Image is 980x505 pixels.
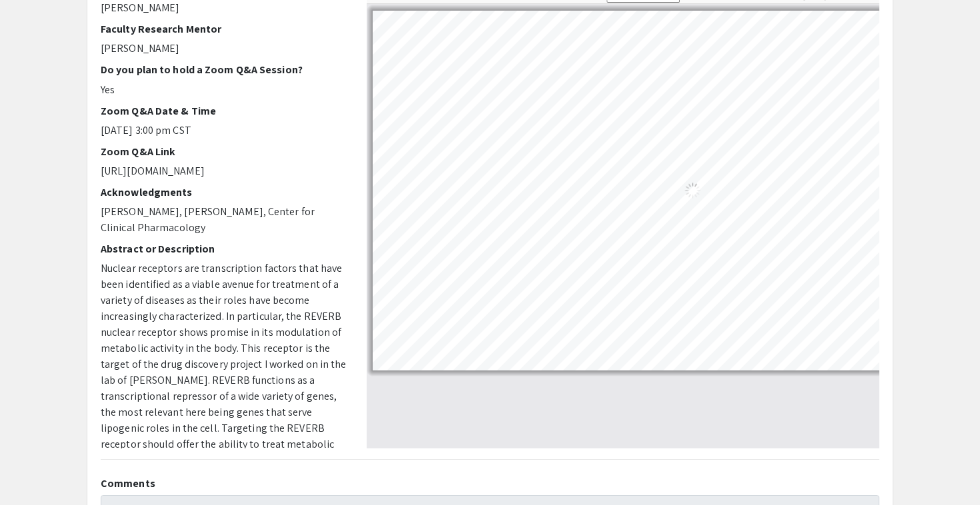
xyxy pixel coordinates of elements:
[101,163,347,179] p: [URL][DOMAIN_NAME]
[101,145,347,158] h2: Zoom Q&A Link
[10,445,57,495] iframe: Chat
[101,204,347,236] p: [PERSON_NAME], [PERSON_NAME], Center for Clinical Pharmacology
[101,477,879,490] h2: Comments
[101,243,347,255] h2: Abstract or Description
[101,63,347,76] h2: Do you plan to hold a Zoom Q&A Session?
[101,105,347,117] h2: Zoom Q&A Date & Time
[101,82,347,98] p: Yes
[101,123,347,139] p: [DATE] 3:00 pm CST
[101,41,347,57] p: [PERSON_NAME]
[101,23,347,35] h2: Faculty Research Mentor
[101,261,347,467] span: Nuclear receptors are transcription factors that have been identified as a viable avenue for trea...
[101,186,347,199] h2: Acknowledgments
